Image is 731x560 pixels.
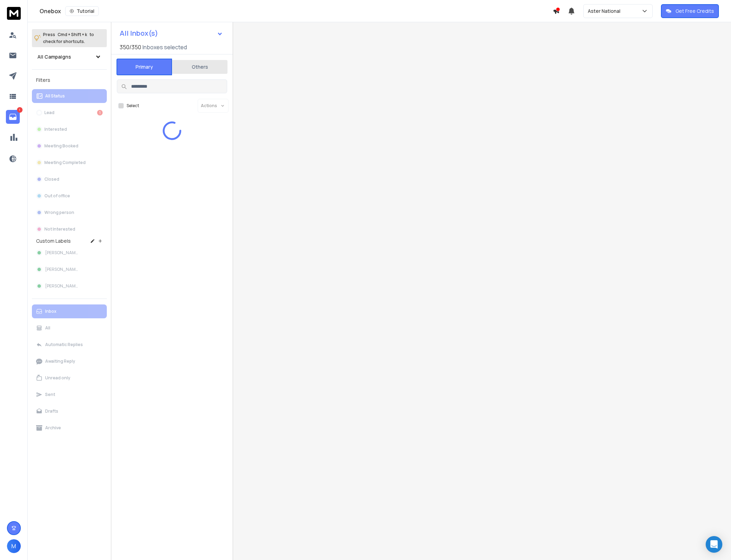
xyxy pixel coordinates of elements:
div: Onebox [40,6,553,16]
button: Get Free Credits [661,4,719,18]
button: All Campaigns [32,50,107,64]
p: 1 [17,107,23,113]
label: Select [127,103,139,109]
div: Open Intercom Messenger [706,536,722,553]
h3: Filters [32,75,107,85]
span: Cmd + Shift + k [57,31,88,38]
button: All Inbox(s) [114,26,229,40]
button: M [7,539,21,553]
h3: Inboxes selected [143,43,187,51]
h1: All Inbox(s) [120,30,158,37]
button: Primary [117,59,172,75]
button: Others [172,59,227,75]
button: Tutorial [65,6,99,16]
span: 350 / 350 [120,43,141,51]
p: Aster National [588,8,623,15]
p: Get Free Credits [676,8,714,15]
h3: Custom Labels [36,238,71,244]
h1: All Campaigns [37,53,71,60]
p: Press to check for shortcuts. [43,31,94,45]
a: 1 [6,110,20,124]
